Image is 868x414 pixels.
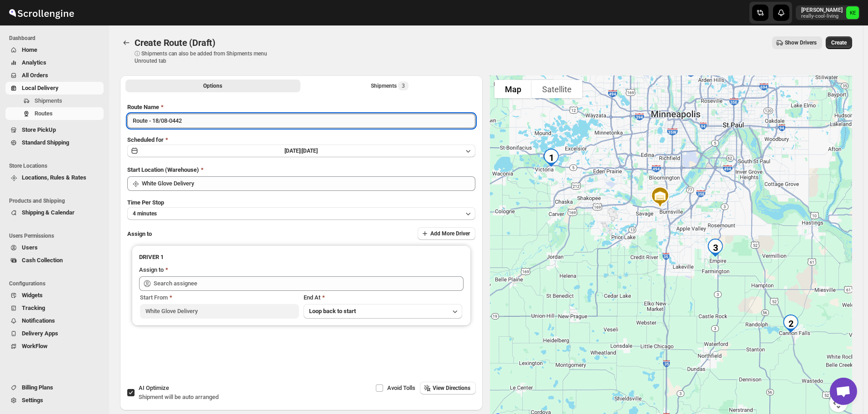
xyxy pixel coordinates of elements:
[420,382,476,394] button: View Directions
[22,59,46,66] span: Analytics
[5,107,104,120] button: Routes
[309,308,356,314] span: Loop back to start
[9,232,105,239] span: Users Permissions
[127,104,159,110] span: Route Name
[826,36,852,49] button: Create
[5,314,104,327] button: Notifications
[5,254,104,267] button: Cash Collection
[35,97,62,104] span: Shipments
[9,162,105,170] span: Store Locations
[127,114,475,128] input: Eg: Bengaluru Route
[796,5,860,20] button: User menu
[5,327,104,340] button: Delivery Apps
[22,397,43,404] span: Settings
[304,293,463,302] div: End At
[5,394,104,407] button: Settings
[785,39,817,46] span: Show Drivers
[371,81,409,90] div: Shipments
[135,50,278,65] p: ⓘ Shipments can also be added from Shipments menu Unrouted tab
[139,253,464,262] h3: DRIVER 1
[120,95,483,381] div: All Route Options
[140,294,168,301] span: Start From
[5,69,104,82] button: All Orders
[22,126,56,133] span: Store PickUp
[302,148,318,154] span: [DATE]
[402,82,405,90] span: 3
[778,311,803,336] div: 2
[5,171,104,184] button: Locations, Rules & Rates
[5,289,104,302] button: Widgets
[154,276,464,291] input: Search assignee
[127,145,475,157] button: [DATE]|[DATE]
[22,343,48,349] span: WorkFlow
[5,340,104,353] button: WorkFlow
[22,46,37,53] span: Home
[22,257,63,264] span: Cash Collection
[302,80,477,92] button: Selected Shipments
[22,139,69,146] span: Standard Shipping
[5,241,104,254] button: Users
[831,39,847,46] span: Create
[203,82,222,90] span: Options
[125,80,300,92] button: All Route Options
[127,207,475,220] button: 4 minutes
[139,384,169,391] span: AI Optimize
[304,304,463,319] button: Loop back to start
[5,206,104,219] button: Shipping & Calendar
[22,304,45,311] span: Tracking
[846,6,859,19] span: Kermit Erickson
[120,36,133,49] button: Routes
[142,176,475,191] input: Search location
[850,10,856,16] text: KE
[22,244,38,251] span: Users
[127,166,199,173] span: Start Location (Warehouse)
[5,302,104,314] button: Tracking
[801,14,843,19] p: really-cool-living
[772,36,822,49] button: Show Drivers
[532,80,582,98] button: Show satellite imagery
[801,6,843,14] p: [PERSON_NAME]
[22,209,75,216] span: Shipping & Calendar
[9,280,105,287] span: Configurations
[35,110,53,117] span: Routes
[139,265,164,274] div: Assign to
[494,80,532,98] button: Show street map
[284,148,302,154] span: [DATE] |
[830,378,857,405] a: Open chat
[22,85,59,91] span: Local Delivery
[22,72,48,79] span: All Orders
[5,95,104,107] button: Shipments
[430,230,470,237] span: Add More Driver
[135,37,215,48] span: Create Route (Draft)
[127,230,152,237] span: Assign to
[127,136,164,143] span: Scheduled for
[5,56,104,69] button: Analytics
[22,174,86,181] span: Locations, Rules & Rates
[433,384,470,392] span: View Directions
[829,394,848,412] button: Map camera controls
[703,235,728,260] div: 3
[133,210,157,217] span: 4 minutes
[9,35,105,42] span: Dashboard
[22,317,55,324] span: Notifications
[22,384,53,391] span: Billing Plans
[22,292,43,299] span: Widgets
[539,145,564,170] div: 1
[418,227,475,240] button: Add More Driver
[5,44,104,56] button: Home
[127,199,164,206] span: Time Per Stop
[387,384,415,391] span: Avoid Tolls
[5,381,104,394] button: Billing Plans
[22,330,58,337] span: Delivery Apps
[7,1,75,24] img: ScrollEngine
[9,197,105,205] span: Products and Shipping
[139,394,219,400] span: Shipment will be auto arranged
